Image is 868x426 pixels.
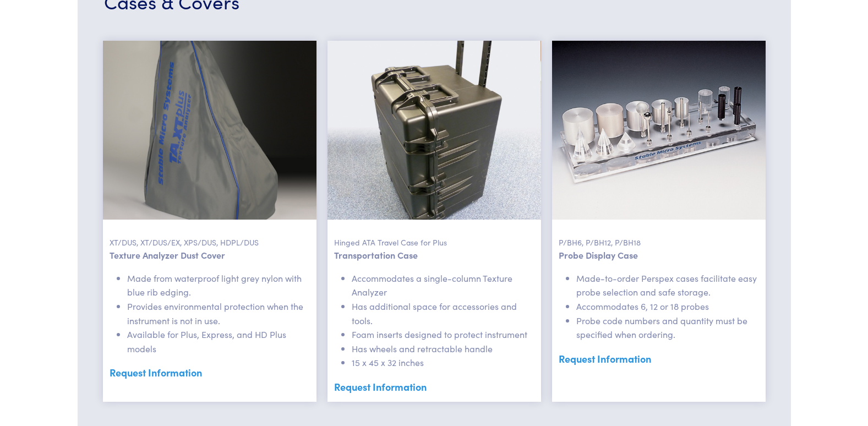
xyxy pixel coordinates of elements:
[352,327,534,342] li: Foam inserts designed to protect instrument
[327,41,541,220] img: hardware-transportation-case.jpg
[127,299,310,327] li: Provides environmental protection when the instrument is not in use.
[110,364,310,381] a: Request Information
[559,220,759,248] p: P/BH6, P/BH12, P/BH18
[334,220,534,248] p: Hinged ATA Travel Case for Plus
[559,248,759,263] p: Probe Display Case
[110,248,310,263] p: Texture Analyzer Dust Cover
[103,41,316,220] img: hardware-dust-cover.jpg
[110,220,310,248] p: XT/DUS, XT/DUS/EX, XPS/DUS, HDPL/DUS
[334,248,534,263] p: Transportation Case
[576,314,759,342] li: Probe code numbers and quantity must be specified when ordering.
[352,356,534,370] li: 15 x 45 x 32 inches
[576,299,759,314] li: Accommodates 6, 12 or 18 probes
[334,379,534,395] a: Request Information
[352,271,534,299] li: Accommodates a single-column Texture Analyzer
[127,271,310,299] li: Made from waterproof light grey nylon with blue rib edging.
[552,41,766,220] img: hardware-display-base.jpg
[352,299,534,327] li: Has additional space for accessories and tools.
[127,327,310,356] li: Available for Plus, Express, and HD Plus models
[576,271,759,299] li: Made-to-order Perspex cases facilitate easy probe selection and safe storage.
[559,351,759,367] a: Request Information
[352,342,534,356] li: Has wheels and retractable handle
